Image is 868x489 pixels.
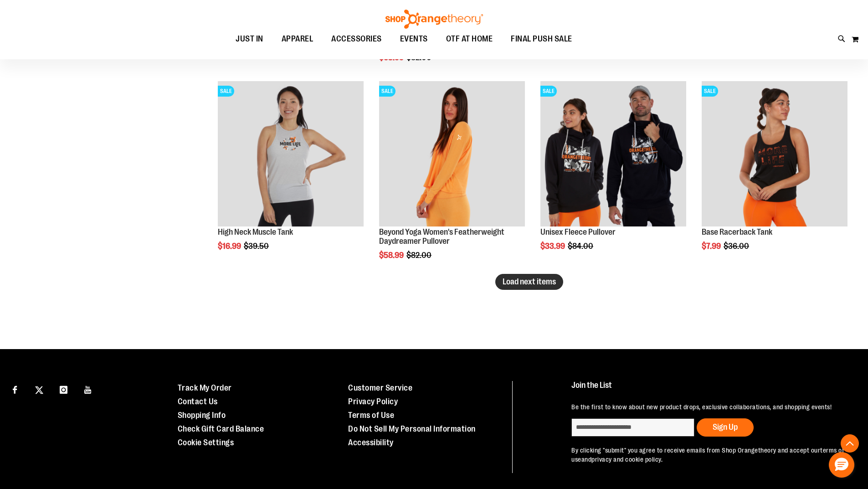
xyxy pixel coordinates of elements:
a: Beyond Yoga Women's Featherweight Daydreamer Pullover [379,227,504,246]
span: SALE [379,86,395,97]
img: Twitter [35,386,43,394]
a: High Neck Muscle Tank [218,227,293,237]
a: Product image for Beyond Yoga Womens Featherweight Daydreamer PulloverSALE [379,81,525,228]
a: privacy and cookie policy. [591,456,663,463]
div: product [375,77,529,283]
span: FINAL PUSH SALE [511,29,572,49]
a: Unisex Fleece Pullover [540,227,616,237]
img: Product image for Unisex Fleece Pullover [540,81,686,227]
a: Visit our Youtube page [80,381,96,397]
a: Track My Order [178,383,232,392]
div: product [213,77,368,274]
a: Base Racerback Tank [702,227,772,237]
span: $33.99 [540,242,566,251]
span: $84.00 [568,242,595,251]
span: EVENTS [400,29,428,49]
button: Hello, have a question? Let’s chat. [829,452,854,478]
a: EVENTS [391,29,437,50]
h4: Join the List [571,381,847,398]
a: Customer Service [348,383,412,392]
a: ACCESSORIES [322,29,391,50]
a: terms of use [571,447,844,463]
span: APPAREL [282,29,313,49]
p: By clicking "submit" you agree to receive emails from Shop Orangetheory and accept our and [571,446,847,464]
div: product [697,77,852,274]
a: Terms of Use [348,411,394,420]
a: Cookie Settings [178,438,234,447]
a: JUST IN [226,29,272,50]
a: OTF AT HOME [437,29,502,50]
a: APPAREL [272,29,323,50]
span: $36.00 [724,242,750,251]
img: Product image for High Neck Muscle Tank [218,81,364,227]
a: Accessibility [348,438,394,447]
span: $82.00 [406,251,433,260]
a: Shopping Info [178,411,226,420]
p: Be the first to know about new product drops, exclusive collaborations, and shopping events! [571,402,847,412]
span: $16.99 [218,242,242,251]
span: ACCESSORIES [331,29,382,49]
span: Load next items [503,277,556,286]
span: $58.99 [379,251,405,260]
button: Sign Up [697,418,754,437]
span: $7.99 [702,242,722,251]
span: SALE [218,86,234,97]
a: Product image for Base Racerback TankSALE [702,81,847,228]
a: Visit our Facebook page [7,381,23,397]
img: Shop Orangetheory [384,10,484,29]
a: FINAL PUSH SALE [502,29,581,49]
button: Back To Top [841,434,859,453]
span: SALE [702,86,718,97]
img: Product image for Beyond Yoga Womens Featherweight Daydreamer Pullover [379,81,525,227]
div: product [536,77,691,274]
button: Load next items [495,274,563,290]
a: Visit our Instagram page [56,381,72,397]
img: Product image for Base Racerback Tank [702,81,847,227]
a: Contact Us [178,397,218,406]
span: JUST IN [236,29,263,49]
a: Product image for Unisex Fleece PulloverSALE [540,81,686,228]
input: enter email [571,418,694,437]
a: Product image for High Neck Muscle TankSALE [218,81,364,228]
span: OTF AT HOME [446,29,493,49]
span: SALE [540,86,557,97]
span: $39.50 [244,242,270,251]
a: Visit our X page [31,381,47,397]
a: Privacy Policy [348,397,398,406]
span: Sign Up [713,422,738,432]
a: Do Not Sell My Personal Information [348,424,476,433]
a: Check Gift Card Balance [178,424,264,433]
